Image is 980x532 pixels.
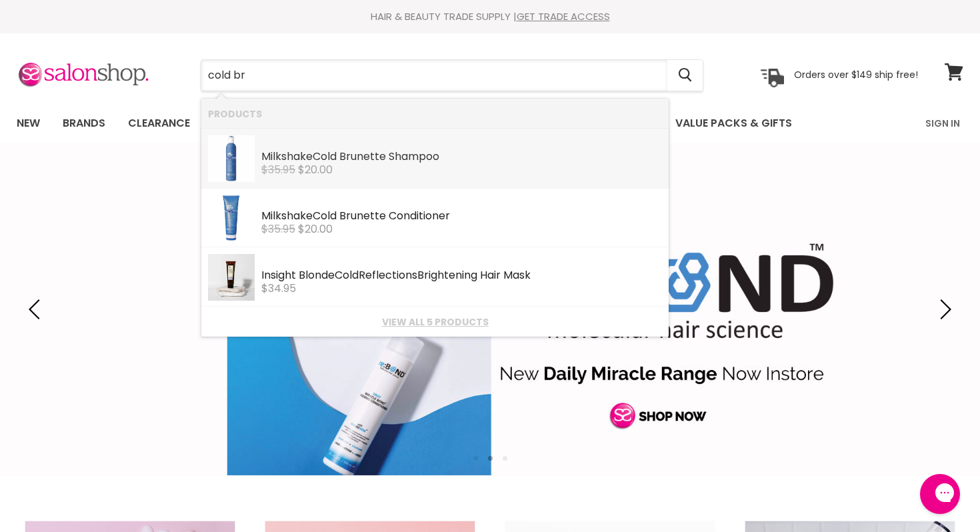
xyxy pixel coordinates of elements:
[417,267,429,283] b: Br
[23,296,50,323] button: Previous
[208,195,255,241] img: milk-shake-cold-brunette-conditioner-250ml-1080x.webp
[473,456,478,461] li: Page dot 1
[208,254,255,301] img: ATSNovember-243.webp
[339,208,351,223] b: Br
[517,9,610,23] a: GET TRADE ACCESS
[667,60,703,91] button: Search
[298,221,333,237] span: $20.00
[261,221,295,237] s: $35.95
[201,60,667,91] input: Search
[261,162,295,177] s: $35.95
[208,135,255,182] img: milk-shake-cold-brunette-shampoo-300ml-1080x.webp
[261,269,662,283] div: Insight Blonde Reflections ightening Hair Mask
[298,162,333,177] span: $20.00
[201,99,669,129] li: Products
[794,69,918,81] p: Orders over $149 ship free!
[335,267,359,283] b: Cold
[930,296,957,323] button: Next
[118,109,200,137] a: Clearance
[313,149,337,164] b: Cold
[201,59,703,91] form: Product
[7,109,50,137] a: New
[488,456,493,461] li: Page dot 2
[913,469,967,519] iframe: Gorgias live chat messenger
[201,247,669,307] li: Products: Insight Blonde Cold Reflections Brightening Hair Mask
[313,208,337,223] b: Cold
[53,109,115,137] a: Brands
[7,104,860,143] ul: Main menu
[261,281,296,296] span: $34.95
[208,317,662,327] a: View all 5 products
[201,129,669,188] li: Products: Milkshake Cold Brunette Shampoo
[665,109,802,137] a: Value Packs & Gifts
[201,307,669,337] li: View All
[201,188,669,247] li: Products: Milkshake Cold Brunette Conditioner
[503,456,507,461] li: Page dot 3
[261,151,662,165] div: Milkshake unette Shampoo
[339,149,351,164] b: Br
[261,210,662,224] div: Milkshake unette Conditioner
[917,109,968,137] a: Sign In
